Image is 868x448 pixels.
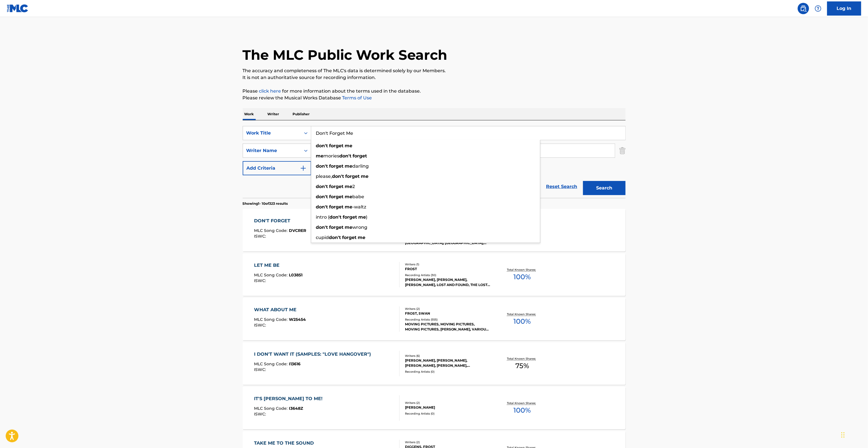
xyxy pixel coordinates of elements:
[316,143,328,148] strong: don't
[243,88,626,95] p: Please for more information about the terms used in the database.
[353,163,369,169] span: darling
[346,174,360,179] strong: forget
[405,401,490,405] div: Writers ( 2 )
[316,184,328,189] strong: don't
[289,317,306,322] span: W25454
[254,234,267,239] span: ISWC :
[254,262,302,269] div: LET ME BE
[243,67,626,74] p: The accuracy and completeness of The MLC's data is determined solely by our Members.
[343,214,357,220] strong: forget
[405,307,490,311] div: Writers ( 2 )
[329,194,344,199] strong: forget
[254,367,267,372] span: ISWC :
[7,4,29,12] img: MLC Logo
[507,312,538,316] p: Total Known Shares:
[254,395,325,402] div: IT'S [PERSON_NAME] TO ME!
[300,165,307,172] img: 9d2ae6d4665cec9f34b9.svg
[812,3,824,14] div: Help
[405,266,490,272] div: FROST
[515,361,529,371] span: 75 %
[243,126,626,198] form: Search Form
[243,108,256,120] p: Work
[353,225,368,230] span: wrong
[266,108,281,120] p: Writer
[342,235,357,240] strong: forget
[405,354,490,358] div: Writers ( 6 )
[329,225,344,230] strong: forget
[543,180,580,193] a: Reset Search
[254,228,289,233] span: MLC Song Code :
[358,235,366,240] strong: me
[345,143,353,148] strong: me
[243,342,626,385] a: I DON'T WANT IT (SAMPLES: "LOVE HANGOVER")MLC Song Code:I13616ISWC:Writers (6)[PERSON_NAME], [PER...
[246,130,297,136] div: Work Title
[254,323,267,328] span: ISWC :
[405,277,490,287] div: [PERSON_NAME], [PERSON_NAME], [PERSON_NAME], LOST AND FOUND, THE LOST & FOUND (ROCK)
[259,88,281,94] a: click here
[316,214,330,220] span: intro (
[329,143,344,148] strong: forget
[345,184,353,189] strong: me
[798,3,809,14] a: Public Search
[405,370,490,374] div: Recording Artists ( 0 )
[289,361,300,366] span: I13616
[514,272,531,282] span: 100 %
[243,74,626,81] p: It is not an authoritative source for recording information.
[243,253,626,296] a: LET ME BEMLC Song Code:L03851ISWC:Writers (1)FROSTRecording Artists (30)[PERSON_NAME], [PERSON_NA...
[243,95,626,101] p: Please review the Musical Works Database
[254,361,289,366] span: MLC Song Code :
[514,316,531,327] span: 100 %
[329,204,344,210] strong: forget
[345,204,353,210] strong: me
[405,358,490,368] div: [PERSON_NAME], [PERSON_NAME], [PERSON_NAME], [PERSON_NAME], [PERSON_NAME], [PERSON_NAME]
[243,201,288,206] p: Showing 1 - 10 of 323 results
[827,1,861,16] a: Log In
[289,406,303,411] span: I3648Z
[800,5,807,12] img: search
[353,194,364,199] span: babe
[243,298,626,340] a: WHAT ABOUT MEMLC Song Code:W25454ISWC:Writers (2)FROST, SWANRecording Artists (555)MOVING PICTURE...
[316,225,328,230] strong: don't
[841,426,845,443] div: Drag
[507,401,538,405] p: Total Known Shares:
[243,209,626,251] a: DON'T FORGETMLC Song Code:DVCRERISWC:Writers (3)[PERSON_NAME] [PERSON_NAME] [PERSON_NAME], [PERSO...
[254,411,267,417] span: ISWC :
[324,153,340,159] span: mories
[254,406,289,411] span: MLC Song Code :
[507,357,538,361] p: Total Known Shares:
[254,306,306,313] div: WHAT ABOUT ME
[329,163,344,169] strong: forget
[583,181,626,195] button: Search
[243,387,626,429] a: IT'S [PERSON_NAME] TO ME!MLC Song Code:I3648ZISWC:Writers (2)[PERSON_NAME]Recording Artists (0)To...
[359,214,366,220] strong: me
[405,440,490,444] div: Writers ( 2 )
[507,268,538,272] p: Total Known Shares:
[316,174,332,179] span: please,
[815,5,822,12] img: help
[254,440,317,447] div: TAKE ME TO THE SOUND
[289,272,302,278] span: L03851
[316,204,328,210] strong: don't
[243,46,447,63] h1: The MLC Public Work Search
[330,214,342,220] strong: don't
[316,163,328,169] strong: don't
[361,174,369,179] strong: me
[405,273,490,277] div: Recording Artists ( 30 )
[345,194,353,199] strong: me
[353,204,366,210] span: -waltz
[254,278,267,283] span: ISWC :
[329,235,341,240] strong: don't
[289,228,306,233] span: DVCRER
[353,153,367,159] strong: forget
[345,225,353,230] strong: me
[366,214,368,220] span: )
[405,262,490,266] div: Writers ( 1 )
[254,272,289,278] span: MLC Song Code :
[405,405,490,410] div: [PERSON_NAME]
[619,144,626,158] img: Delete Criterion
[840,421,868,448] div: Chat Widget
[514,405,531,415] span: 100 %
[329,184,344,189] strong: forget
[291,108,312,120] p: Publisher
[353,184,355,189] span: 2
